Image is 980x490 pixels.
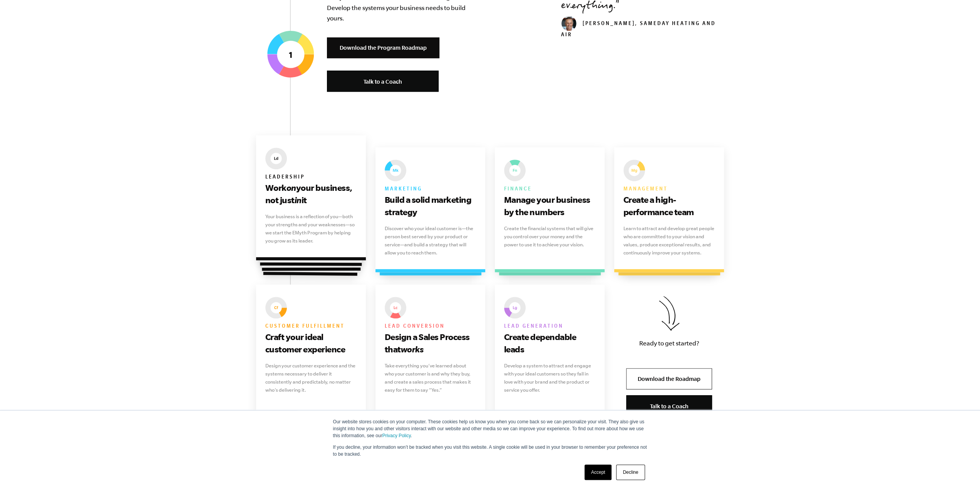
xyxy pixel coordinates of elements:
[385,297,406,318] img: EMyth The Seven Essential Systems: Lead conversion
[385,331,476,355] h3: Design a Sales Process that
[504,184,596,194] h6: Finance
[265,182,357,206] h3: Work your business, not just it
[385,194,476,218] h3: Build a solid marketing strategy
[265,331,357,355] h3: Craft your ideal customer experience
[327,71,439,92] a: Talk to a Coach
[385,322,476,331] h6: Lead conversion
[385,184,476,194] h6: Marketing
[385,362,476,394] p: Take everything you’ve learned about who your customer is and why they buy, and create a sales pr...
[626,368,712,389] a: Download the Roadmap
[265,362,357,394] p: Design your customer experience and the systems necessary to deliver it consistently and predicta...
[585,465,612,480] a: Accept
[382,433,411,438] a: Privacy Policy
[327,37,439,59] a: Download the Program Roadmap
[504,297,526,318] img: EMyth The Seven Essential Systems: Lead generation
[286,183,296,192] i: on
[265,297,287,318] img: EMyth The Seven Essential Systems: Customer fulfillment
[561,21,716,39] cite: [PERSON_NAME], SameDay Heating and Air
[504,194,596,218] h3: Manage your business by the numbers
[616,465,645,480] a: Decline
[401,344,424,354] i: works
[504,362,596,394] p: Develop a system to attract and engage with your ideal customers so they fall in love with your b...
[561,16,576,31] img: don_weaver_head_small
[504,331,596,355] h3: Create dependable leads
[265,212,357,245] p: Your business is a reflection of you—both your strengths and your weaknesses—so we start the EMyt...
[626,395,712,416] a: Talk to a Coach
[504,224,596,249] p: Create the financial systems that will give you control over your money and the power to use it t...
[265,172,357,182] h6: Leadership
[626,338,712,349] p: Ready to get started?
[504,160,526,181] img: EMyth The Seven Essential Systems: Finance
[504,322,596,331] h6: Lead generation
[650,403,689,409] span: Talk to a Coach
[623,224,715,257] p: Learn to attract and develop great people who are committed to your vision and values, produce ex...
[659,296,680,331] img: Download the Roadmap
[364,78,402,85] span: Talk to a Coach
[265,322,357,331] h6: Customer fulfillment
[623,184,715,194] h6: Management
[385,224,476,257] p: Discover who your ideal customer is—the person best served by your product or service—and build a...
[385,160,406,181] img: EMyth The Seven Essential Systems: Marketing
[333,418,647,439] p: Our website stores cookies on your computer. These cookies help us know you when you come back so...
[265,148,287,169] img: EMyth The Seven Essential Systems: Leadership
[333,444,647,458] p: If you decline, your information won’t be tracked when you visit this website. A single cookie wi...
[623,194,715,218] h3: Create a high-performance team
[295,195,302,205] i: in
[623,160,645,181] img: EMyth The Seven Essential Systems: Management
